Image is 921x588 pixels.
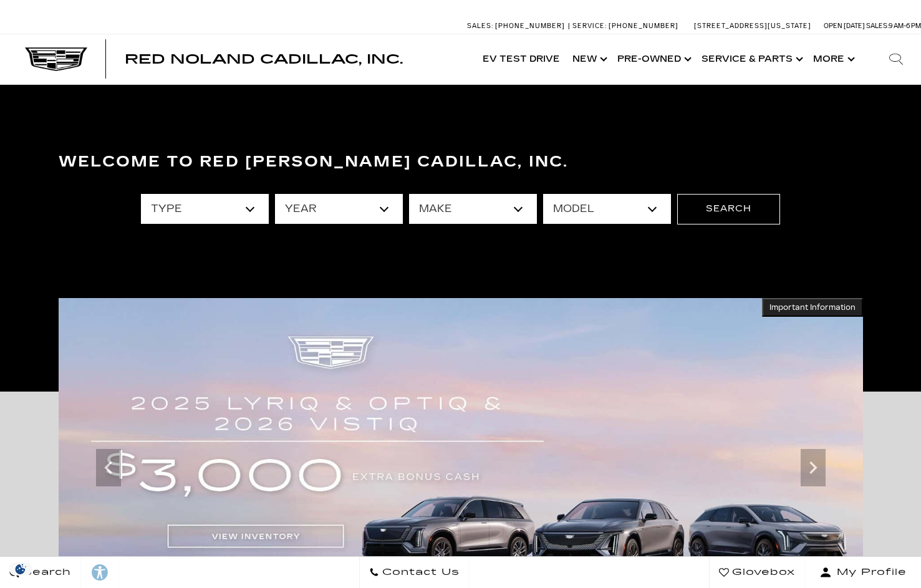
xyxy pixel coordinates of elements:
select: Filter by make [409,194,537,224]
a: New [566,34,611,84]
span: [PHONE_NUMBER] [609,22,678,30]
button: Open user profile menu [805,557,921,588]
a: Service: [PHONE_NUMBER] [568,22,682,29]
span: Important Information [769,302,856,312]
a: Pre-Owned [611,34,695,84]
span: 9 AM-6 PM [889,22,921,30]
span: Sales: [866,22,889,30]
span: Glovebox [729,564,795,581]
a: Glovebox [709,557,805,588]
select: Filter by model [543,194,671,224]
span: Sales: [467,22,493,30]
span: Service: [572,22,607,30]
a: EV Test Drive [476,34,566,84]
a: Sales: [PHONE_NUMBER] [467,22,568,29]
div: Previous [96,449,121,486]
a: [STREET_ADDRESS][US_STATE] [694,22,811,30]
h3: Welcome to Red [PERSON_NAME] Cadillac, Inc. [59,150,863,175]
a: Contact Us [359,557,470,588]
a: Red Noland Cadillac, Inc. [125,53,403,65]
span: [PHONE_NUMBER] [495,22,565,30]
a: Service & Parts [695,34,807,84]
img: Opt-Out Icon [6,562,35,576]
img: Cadillac Dark Logo with Cadillac White Text [25,47,87,71]
select: Filter by year [275,194,403,224]
select: Filter by type [141,194,269,224]
span: Red Noland Cadillac, Inc. [125,52,403,67]
section: Click to Open Cookie Consent Modal [6,562,35,576]
span: Contact Us [379,564,460,581]
div: Next [801,449,826,486]
button: More [807,34,859,84]
span: My Profile [832,564,907,581]
span: Search [19,564,71,581]
button: Search [677,194,780,224]
span: Open [DATE] [824,22,865,30]
button: Important Information [762,298,863,317]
